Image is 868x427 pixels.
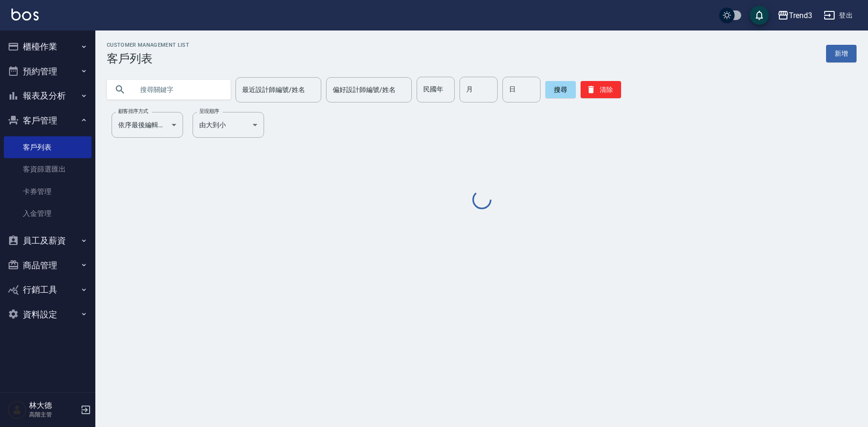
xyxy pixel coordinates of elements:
a: 客資篩選匯出 [4,158,92,180]
a: 入金管理 [4,203,92,224]
button: 員工及薪資 [4,228,92,253]
button: 商品管理 [4,253,92,278]
button: Trend3 [774,6,816,25]
button: 預約管理 [4,59,92,84]
button: 資料設定 [4,302,92,327]
h5: 林大德 [29,401,78,410]
div: 依序最後編輯時間 [112,112,183,138]
div: 由大到小 [193,112,264,138]
button: 搜尋 [545,81,576,98]
h3: 客戶列表 [107,52,189,65]
button: 登出 [820,7,857,24]
button: save [750,6,769,25]
a: 卡券管理 [4,181,92,203]
label: 顧客排序方式 [118,108,148,115]
button: 櫃檯作業 [4,34,92,59]
h2: Customer Management List [107,42,189,48]
p: 高階主管 [29,410,78,419]
img: Logo [11,9,39,20]
div: Trend3 [789,10,812,21]
button: 客戶管理 [4,108,92,133]
button: 報表及分析 [4,83,92,108]
a: 新增 [826,45,857,62]
input: 搜尋關鍵字 [133,77,223,102]
img: Person [8,400,27,419]
label: 呈現順序 [199,108,219,115]
button: 清除 [581,81,621,98]
button: 行銷工具 [4,277,92,302]
a: 客戶列表 [4,136,92,158]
